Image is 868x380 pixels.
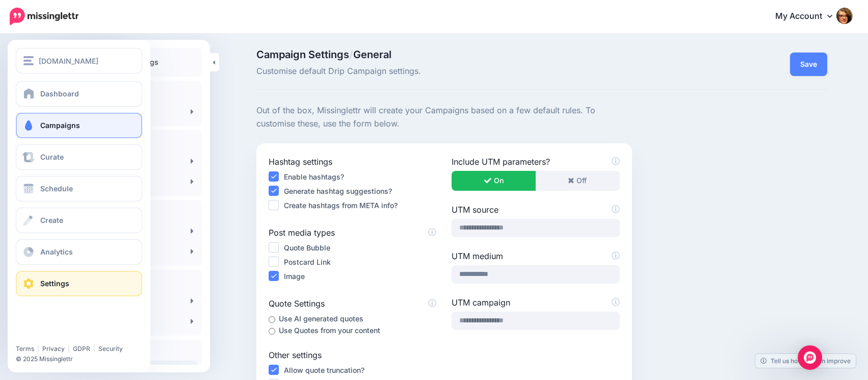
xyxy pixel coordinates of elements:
[256,49,632,60] span: Campaign Settings General
[16,345,34,352] a: Terms
[279,313,363,324] label: Use AI generated quotes
[40,247,73,256] span: Analytics
[40,153,64,161] span: Curate
[37,345,39,352] span: |
[269,156,436,168] label: Hashtag settings
[452,156,619,168] label: Include UTM parameters?
[40,184,73,193] span: Schedule
[349,48,353,61] span: /
[269,349,436,361] label: Other settings
[256,65,632,78] span: Customise default Drip Campaign settings.
[16,354,148,364] li: © 2025 Missinglettr
[16,176,142,201] a: Schedule
[755,354,856,368] a: Tell us how we can improve
[284,270,305,282] label: Image
[40,279,69,288] span: Settings
[93,345,95,352] span: |
[16,208,142,233] a: Create
[68,345,70,352] span: |
[23,56,34,65] img: menu.png
[16,330,93,340] iframe: Twitter Follow Button
[798,345,822,370] div: Open Intercom Messenger
[40,121,80,130] span: Campaigns
[284,171,344,183] label: Enable hashtags?
[10,8,78,25] img: Missinglettr
[452,296,619,309] label: UTM campaign
[16,271,142,296] a: Settings
[40,89,79,98] span: Dashboard
[16,81,142,107] a: Dashboard
[39,55,98,67] span: [DOMAIN_NAME]
[535,171,619,191] button: Off
[42,345,65,352] a: Privacy
[284,364,364,376] label: Allow quote truncation?
[269,226,436,239] label: Post media types
[279,324,380,336] label: Use Quotes from your content
[16,48,142,73] button: [DOMAIN_NAME]
[73,345,90,352] a: GDPR
[284,185,392,197] label: Generate hashtag suggestions?
[765,4,853,29] a: My Account
[269,297,436,310] label: Quote Settings
[284,256,331,268] label: Postcard Link
[16,144,142,170] a: Curate
[452,250,619,262] label: UTM medium
[284,242,330,254] label: Quote Bubble
[284,199,398,211] label: Create hashtags from META info?
[256,104,632,131] p: Out of the box, Missinglettr will create your Campaigns based on a few default rules. To customis...
[452,171,536,191] button: On
[98,345,123,352] a: Security
[16,113,142,138] a: Campaigns
[16,239,142,265] a: Analytics
[40,216,63,224] span: Create
[790,53,827,76] button: Save
[452,204,619,216] label: UTM source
